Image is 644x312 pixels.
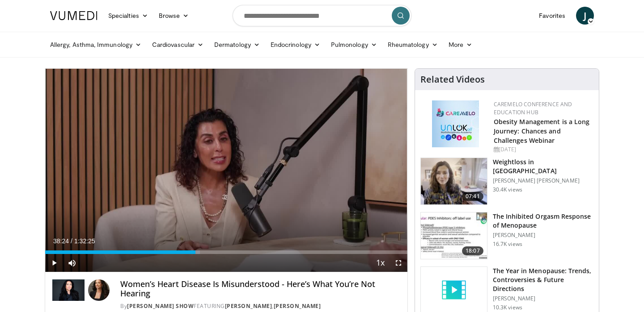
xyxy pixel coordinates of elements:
[233,5,411,26] input: Search topics, interventions
[493,241,522,248] p: 16.7K views
[120,279,400,299] h4: Women’s Heart Disease Is Misunderstood - Here’s What You’re Not Hearing
[493,158,593,175] h3: Weightloss in [GEOGRAPHIC_DATA]
[493,295,593,302] p: [PERSON_NAME]
[390,254,407,272] button: Fullscreen
[50,11,97,20] img: VuMedi Logo
[209,36,265,54] a: Dermatology
[265,36,326,54] a: Endocrinology
[326,36,382,54] a: Pulmonology
[120,302,400,310] div: By FEATURING ,
[45,36,147,54] a: Allergy, Asthma, Immunology
[127,302,194,310] a: [PERSON_NAME] Show
[493,232,593,239] p: [PERSON_NAME]
[493,212,593,230] h3: The Inhibited Orgasm Response of Menopause
[52,279,85,301] img: Dr. Gabrielle Lyon Show
[420,158,593,205] a: 07:41 Weightloss in [GEOGRAPHIC_DATA] [PERSON_NAME] [PERSON_NAME] 30.4K views
[493,186,522,193] p: 30.4K views
[494,117,590,145] a: Obesity Management is a Long Journey: Chances and Challenges Webinar
[421,158,487,204] img: 9983fed1-7565-45be-8934-aef1103ce6e2.150x105_q85_crop-smart_upscale.jpg
[153,7,195,25] a: Browse
[420,212,593,259] a: 18:07 The Inhibited Orgasm Response of Menopause [PERSON_NAME] 16.7K views
[493,177,593,184] p: [PERSON_NAME] [PERSON_NAME]
[432,100,479,147] img: 45df64a9-a6de-482c-8a90-ada250f7980c.png.150x105_q85_autocrop_double_scale_upscale_version-0.2.jpg
[53,237,69,245] span: 38:24
[45,254,63,272] button: Play
[103,7,153,25] a: Specialties
[421,212,487,259] img: 283c0f17-5e2d-42ba-a87c-168d447cdba4.150x105_q85_crop-smart_upscale.jpg
[45,69,407,272] video-js: Video Player
[63,254,81,272] button: Mute
[147,36,209,54] a: Cardiovascular
[71,237,72,245] span: /
[443,36,478,54] a: More
[372,254,390,272] button: Playback Rate
[420,74,485,85] h4: Related Videos
[382,36,443,54] a: Rheumatology
[274,302,321,310] a: [PERSON_NAME]
[534,7,571,25] a: Favorites
[493,266,593,293] h3: The Year in Menopause: Trends, Controversies & Future Directions
[493,304,522,311] p: 10.3K views
[494,100,572,116] a: CaReMeLO Conference and Education Hub
[45,250,407,254] div: Progress Bar
[462,192,483,201] span: 07:41
[74,237,95,245] span: 1:32:25
[494,146,592,154] div: [DATE]
[225,302,272,310] a: [PERSON_NAME]
[88,279,110,301] img: Avatar
[462,246,483,255] span: 18:07
[576,7,594,25] a: J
